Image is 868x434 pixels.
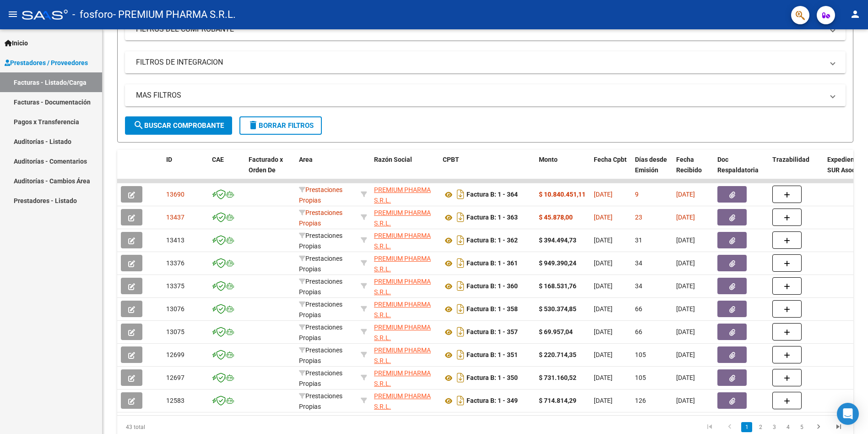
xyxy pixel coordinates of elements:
span: 13413 [166,236,184,244]
span: [DATE] [676,397,695,404]
datatable-header-cell: Fecha Recibido [673,150,714,190]
datatable-header-cell: Fecha Cpbt [590,150,631,190]
span: Borrar Filtros [248,121,314,130]
span: Monto [539,156,558,163]
strong: $ 45.878,00 [539,214,573,221]
strong: Factura B: 1 - 349 [467,397,518,405]
datatable-header-cell: Area [295,150,357,190]
i: Descargar documento [455,302,467,316]
span: 34 [635,282,642,290]
div: 30715574140 [374,391,435,410]
span: [DATE] [594,374,613,381]
span: CPBT [443,156,459,163]
span: [DATE] [594,236,613,244]
mat-icon: menu [7,9,18,20]
span: 13375 [166,282,184,290]
div: 30715574140 [374,253,435,273]
div: 30715574140 [374,345,435,364]
mat-icon: search [133,120,144,131]
span: Prestaciones Propias [299,278,342,296]
span: PREMIUM PHARMA S.R.L. [374,392,431,410]
a: go to next page [810,422,827,432]
span: Fecha Recibido [676,156,702,174]
i: Descargar documento [455,256,467,270]
span: Fecha Cpbt [594,156,627,163]
span: Prestaciones Propias [299,324,342,341]
span: Trazabilidad [772,156,809,163]
span: - fosforo [72,5,113,25]
a: 2 [755,422,766,432]
span: 126 [635,397,646,404]
a: go to previous page [721,422,738,432]
span: - PREMIUM PHARMA S.R.L. [113,5,236,25]
datatable-header-cell: Días desde Emisión [631,150,673,190]
span: 13690 [166,191,184,198]
span: 13076 [166,305,184,313]
span: Prestaciones Propias [299,301,342,319]
div: Open Intercom Messenger [837,403,859,425]
span: 12697 [166,374,184,381]
i: Descargar documento [455,370,467,385]
a: 4 [782,422,793,432]
span: Buscar Comprobante [133,121,224,130]
span: Días desde Emisión [635,156,667,174]
span: PREMIUM PHARMA S.R.L. [374,232,431,250]
span: [DATE] [594,328,613,335]
span: Prestaciones Propias [299,186,342,204]
datatable-header-cell: Facturado x Orden De [245,150,295,190]
span: [DATE] [594,214,613,221]
a: go to first page [701,422,718,432]
strong: Factura B: 1 - 357 [467,329,518,336]
div: 30715574140 [374,322,435,341]
span: 9 [635,191,639,198]
i: Descargar documento [455,187,467,202]
span: 66 [635,305,642,313]
span: Prestaciones Propias [299,369,342,387]
a: 1 [741,422,752,432]
span: 105 [635,351,646,358]
span: [DATE] [676,236,695,244]
span: 13437 [166,214,184,221]
span: 105 [635,374,646,381]
strong: Factura B: 1 - 351 [467,352,518,359]
strong: $ 731.160,52 [539,374,576,381]
strong: Factura B: 1 - 350 [467,374,518,382]
span: PREMIUM PHARMA S.R.L. [374,346,431,364]
i: Descargar documento [455,279,467,293]
a: 5 [796,422,807,432]
datatable-header-cell: Monto [535,150,590,190]
span: PREMIUM PHARMA S.R.L. [374,278,431,296]
mat-expansion-panel-header: MAS FILTROS [125,84,846,106]
i: Descargar documento [455,393,467,408]
span: [DATE] [676,351,695,358]
mat-icon: delete [248,120,259,131]
mat-expansion-panel-header: FILTROS DE INTEGRACION [125,51,846,73]
strong: $ 394.494,73 [539,236,576,244]
span: CAE [212,156,224,163]
span: Prestaciones Propias [299,209,342,227]
strong: Factura B: 1 - 363 [467,214,518,221]
span: Doc Respaldatoria [717,156,759,174]
span: Prestaciones Propias [299,255,342,273]
span: 12583 [166,397,184,404]
span: PREMIUM PHARMA S.R.L. [374,209,431,227]
span: [DATE] [594,351,613,358]
span: [DATE] [676,282,695,290]
strong: Factura B: 1 - 358 [467,306,518,313]
strong: $ 168.531,76 [539,282,576,290]
span: [DATE] [594,282,613,290]
mat-icon: person [850,9,861,20]
span: PREMIUM PHARMA S.R.L. [374,324,431,341]
span: PREMIUM PHARMA S.R.L. [374,186,431,204]
span: ID [166,156,172,163]
span: [DATE] [676,214,695,221]
span: Area [299,156,313,163]
span: [DATE] [676,328,695,335]
datatable-header-cell: Razón Social [370,150,439,190]
span: [DATE] [676,259,695,267]
datatable-header-cell: Doc Respaldatoria [714,150,769,190]
div: 30715574140 [374,368,435,387]
span: Prestadores / Proveedores [5,58,88,68]
strong: Factura B: 1 - 360 [467,283,518,290]
a: 3 [769,422,780,432]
